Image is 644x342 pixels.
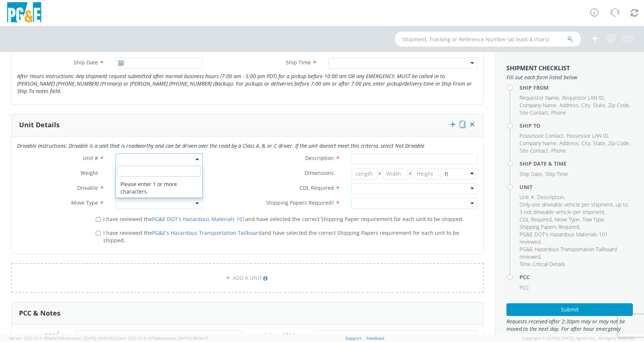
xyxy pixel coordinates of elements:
span: Unit # [83,154,98,162]
li: , [581,140,591,147]
li: , [520,140,558,147]
span: Phone [551,109,566,116]
span: PG&E Hazardous Transportation Tailboard reviewed [520,246,617,260]
input: I have reviewed thePG&E DOT's Hazardous Materials 101and have selected the correct Shipping Paper... [96,217,101,222]
li: , [520,102,558,109]
input: Width [382,168,408,179]
span: Address [559,140,578,147]
i: After Hours Instructions: Any shipment request submitted after normal business hours (7:00 am - 5... [17,73,472,95]
span: Copyright © [DATE]-[DATE] Agistix Inc., All Rights Reserved [522,335,635,341]
span: Server: 2025.21.0-769a9a7b8c3 [9,335,113,341]
span: X [378,168,382,179]
span: Company Name [520,102,556,109]
li: , [566,132,609,140]
a: PG&E's Hazardous Transportation Tailboard [152,229,262,236]
span: Ship Time [286,59,311,66]
span: PCC [45,332,54,339]
span: Ship Date [520,170,542,178]
span: State [593,102,605,109]
span: Unit # [520,194,534,201]
span: CDL Required [300,184,334,191]
span: Site Contact [520,147,548,154]
li: , [520,216,553,223]
li: Please enter 1 or more characters [116,178,202,198]
span: Ship Time [545,170,568,178]
li: , [520,194,535,201]
input: Height [413,168,439,179]
h4: Ship To [520,123,633,128]
li: , [593,140,606,147]
span: PG&E DOT's Hazardous Materials 101 reviewed [520,231,608,245]
span: Weight [80,169,98,176]
li: , [608,140,630,147]
li: , [559,140,580,147]
span: Time Critical Details [520,261,565,268]
span: PCC [520,284,529,291]
span: Possessor Contact [520,132,563,139]
button: Submit [506,303,633,316]
span: State [593,140,605,147]
span: Requests received after 2:30pm may or may not be moved to the next day. For after hour emergency ... [506,318,633,340]
li: , [520,109,549,116]
li: , [593,102,606,109]
a: Feedback [366,335,385,341]
span: Drivable [77,184,98,191]
h3: Unit Details [19,121,60,129]
li: , [559,102,580,109]
h3: PCC & Notes [19,310,60,317]
input: I have reviewed thePG&E's Hazardous Transportation Tailboardand have selected the correct Shippin... [96,231,101,236]
span: Client: 2025.21.0-c073d8a [114,335,208,341]
span: Tow Type [583,216,604,223]
input: Shipment, Tracking or Reference Number (at least 4 chars) [395,32,581,47]
span: Requestor LAN ID [562,94,604,101]
li: , [520,231,631,246]
li: , [537,194,565,201]
span: Company Name [520,140,556,147]
h4: Ship From [520,85,633,90]
h4: PCC [520,274,633,280]
span: Requestor Name [520,94,559,101]
li: , [520,132,565,140]
span: City [581,140,590,147]
li: , [581,102,591,109]
span: I have reviewed the and have selected the correct Shipping Paper requirement for each unit to be ... [103,215,464,223]
span: Shipping Papers Required? [266,199,334,206]
a: PG&E DOT's Hazardous Materials 101 [152,215,245,223]
span: X [408,168,413,179]
span: Address [559,102,578,109]
strong: Shipment Checklist [506,64,570,72]
li: , [562,94,605,102]
li: , [555,216,581,223]
h4: Ship Date & Time [520,161,633,166]
span: Site Contact [520,109,548,116]
h4: Unit [520,184,633,190]
span: Phone [551,147,566,154]
span: master, [DATE] 08:04:37 [163,335,208,341]
span: master, [DATE] 10:09:35 [68,335,113,341]
span: Move Type [555,216,580,223]
span: Fill out each form listed below [506,74,633,81]
span: Move Type [71,199,98,206]
li: , [583,216,605,223]
li: , [520,147,549,154]
li: , [520,223,580,231]
i: Drivable Instructions: Drivable is a unit that is roadworthy and can be driven over the road by a... [17,142,424,149]
span: I have reviewed the and have selected the correct Shipping Papers requirement for each unit to be... [103,229,459,244]
span: Shipping Papers Required [520,223,579,230]
a: ADD A UNIT [11,263,484,293]
li: , [520,246,631,261]
span: Zip Code [608,140,629,147]
span: Zip Code [608,102,629,109]
li: , [520,201,631,216]
span: City [581,102,590,109]
span: Description [305,154,334,162]
li: , [608,102,630,109]
span: Only one driveable vehicle per shipment, up to 3 not driveable vehicle per shipment [520,201,628,215]
img: pge-logo-06675f144f4cfa6a6814.png [6,2,43,24]
input: Length [351,168,378,179]
span: Possessor LAN ID [566,132,608,139]
a: Support [345,335,362,341]
span: Description [537,194,564,201]
li: , [520,170,543,178]
span: CDL Required [520,216,552,223]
